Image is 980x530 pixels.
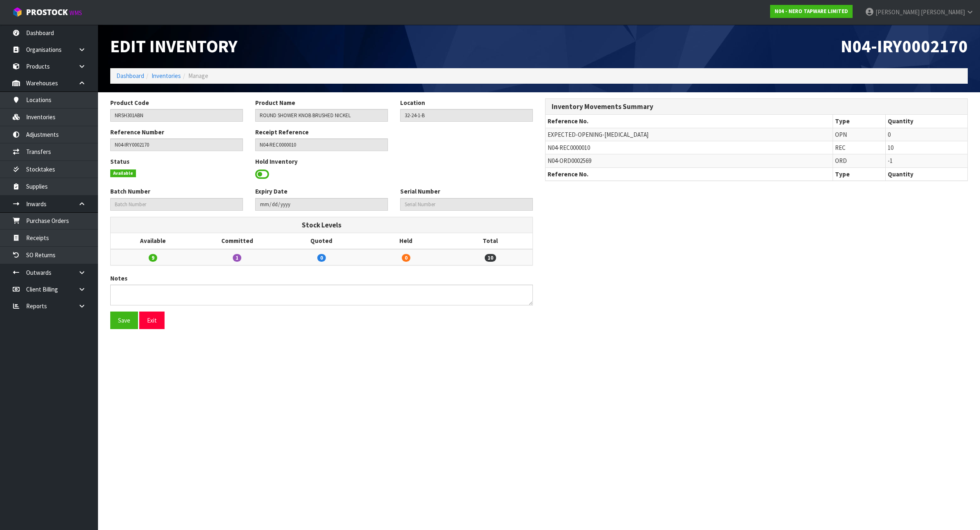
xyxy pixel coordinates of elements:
span: [PERSON_NAME] [921,8,965,16]
th: Held [364,233,448,249]
span: N04-IRY0002170 [841,35,968,57]
th: Committed [195,233,280,249]
th: Type [833,115,885,128]
span: N04-ORD0002569 [548,157,591,165]
span: N04-REC0000010 [548,144,590,151]
h3: Stock Levels [117,221,526,229]
span: 1 [233,254,241,262]
span: Available [110,169,136,178]
th: Quoted [279,233,364,249]
th: Available [111,233,195,249]
span: ORD [835,157,847,165]
label: Expiry Date [255,187,287,196]
span: Edit Inventory [110,35,238,57]
label: Reference Number [110,128,164,136]
img: cube-alt.png [12,7,22,17]
th: Total [448,233,532,249]
th: Reference No. [546,115,833,128]
span: 0 [888,131,891,138]
span: 9 [149,254,157,262]
button: Save [110,312,138,329]
label: Batch Number [110,187,150,196]
input: Receipt Reference [255,138,388,151]
span: 10 [888,144,893,151]
label: Status [110,157,129,166]
span: OPN [835,131,847,138]
span: 10 [485,254,496,262]
th: Quantity [885,167,967,180]
span: 0 [402,254,410,262]
a: Inventories [151,72,181,80]
input: Location [400,109,533,122]
label: Product Name [255,98,295,107]
input: Product Code [110,109,243,122]
th: Reference No. [546,167,833,180]
input: Product Name [255,109,388,122]
span: REC [835,144,846,151]
input: Serial Number [400,198,533,211]
label: Serial Number [400,187,440,196]
button: Exit [139,312,165,329]
label: Notes [110,274,127,283]
input: Batch Number [110,198,243,211]
label: Receipt Reference [255,128,309,136]
th: Type [833,167,885,180]
span: EXPECTED-OPENING-[MEDICAL_DATA] [548,131,648,138]
a: Dashboard [116,72,144,80]
a: N04 - NERO TAPWARE LIMITED [770,5,853,18]
strong: N04 - NERO TAPWARE LIMITED [775,8,848,15]
th: Quantity [885,115,967,128]
small: WMS [69,9,82,17]
label: Hold Inventory [255,157,298,166]
h3: Inventory Movements Summary [552,103,961,111]
span: [PERSON_NAME] [875,8,920,16]
label: Product Code [110,98,149,107]
span: ProStock [26,7,68,18]
span: 0 [317,254,326,262]
label: Location [400,98,425,107]
span: Manage [188,72,208,80]
span: -1 [888,157,893,165]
